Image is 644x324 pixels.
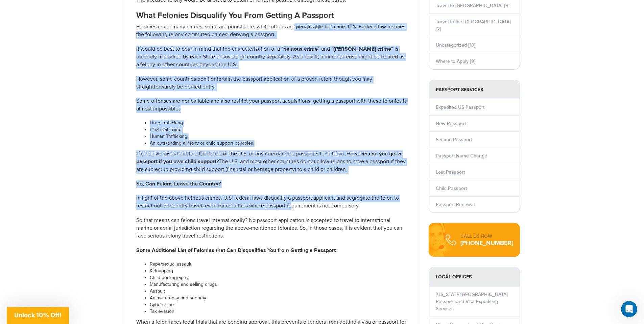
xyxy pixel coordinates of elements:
li: Drug Trafficking [150,120,407,127]
li: Rape/sexual assault [150,261,407,268]
strong: PASSPORT SERVICES [429,80,520,99]
strong: So, Can Felons Leave the Country? [136,181,221,187]
strong: [PERSON_NAME] crime [333,46,391,52]
li: Cybercrime [150,302,407,308]
a: Second Passport [436,137,472,143]
li: Manufacturing and selling drugs [150,281,407,288]
p: Felonies cover many crimes; some are punishable, while others are penalizable for a fine. U.S. Fe... [136,23,407,39]
a: New Passport [436,121,466,126]
li: Financial Fraud [150,127,407,133]
div: CALL US NOW [460,233,513,240]
a: Passport Name Change [436,153,487,159]
p: So that means can felons travel internationally? No passport application is accepted to travel to... [136,217,407,240]
li: Animal cruelty and sodomy [150,295,407,302]
li: Tax evasion [150,308,407,315]
a: Lost Passport [436,169,465,175]
iframe: Intercom live chat [621,301,637,317]
li: Child pornography [150,275,407,281]
a: [US_STATE][GEOGRAPHIC_DATA] Passport and Visa Expediting Services [436,292,508,311]
a: Passport Renewal [436,202,475,207]
p: However, some countries don't entertain the passport application of a proven felon, though you ma... [136,76,407,91]
strong: LOCAL OFFICES [429,267,520,286]
p: Some offenses are nonbailable and also restrict your passport acquisitions; getting a passport wi... [136,98,407,113]
div: Unlock 10% Off! [7,307,69,324]
strong: Some Additional List of Felonies that Can Disqualifies You from Getting a Passport [136,247,336,254]
a: Uncategorized [10] [436,42,476,48]
a: Where to Apply [9] [436,58,475,64]
a: Child Passport [436,185,467,191]
strong: can you get a passport if you owe child support? [136,151,401,165]
p: In light of the above heinous crimes, U.S. federal laws disqualify a passport applicant and segre... [136,195,407,210]
li: Human Trafficking [150,133,407,140]
a: Travel to [GEOGRAPHIC_DATA] [9] [436,3,509,8]
p: It would be best to bear in mind that the characterization of a " ” and “ " is uniquely measured ... [136,46,407,69]
p: The above cases lead to a flat denial of the U.S. or any international passports for a felon. How... [136,150,407,174]
strong: What Felonies Disqualify You From Getting A Passport [136,10,334,20]
span: Unlock 10% Off! [14,311,62,319]
li: An outstanding alimony or child support payables [150,140,407,147]
li: Assault [150,288,407,295]
li: Kidnapping [150,268,407,275]
a: Travel to the [GEOGRAPHIC_DATA] [2] [436,19,511,32]
div: [PHONE_NUMBER] [460,240,513,247]
strong: heinous crime [283,46,318,52]
a: Expedited US Passport [436,104,484,110]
